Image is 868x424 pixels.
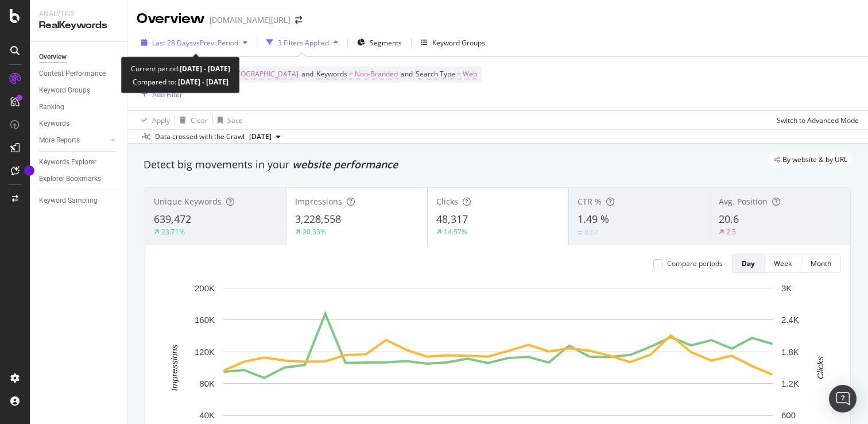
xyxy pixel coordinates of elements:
[463,66,477,82] span: Web
[137,33,252,52] button: Last 28 DaysvsPrev. Period
[39,84,90,97] div: Keyword Groups
[782,156,847,163] span: By website & by URL
[578,231,582,234] img: Equal
[39,68,119,80] a: Content Performance
[416,69,455,79] span: Search Type
[39,118,119,130] a: Keywords
[781,410,796,420] text: 600
[154,212,191,226] span: 639,472
[719,196,768,207] span: Avg. Position
[829,385,857,413] div: Open Intercom Messenger
[278,38,329,48] div: 3 Filters Applied
[295,196,342,207] span: Impressions
[262,33,343,52] button: 3 Filters Applied
[815,356,825,379] text: Clicks
[578,212,609,226] span: 1.49 %
[769,152,852,168] div: legacy label
[811,259,831,268] div: Month
[719,212,739,226] span: 20.6
[154,196,222,207] span: Unique Keywords
[578,196,602,207] span: CTR %
[584,228,598,237] div: 0.07
[732,255,765,273] button: Day
[742,259,755,268] div: Day
[213,111,243,129] button: Save
[137,87,183,101] button: Add Filter
[801,255,841,273] button: Month
[193,38,238,48] span: vs Prev. Period
[781,283,792,293] text: 3K
[227,115,243,125] div: Save
[772,111,859,129] button: Switch to Advanced Mode
[195,347,215,357] text: 120K
[457,69,461,79] span: =
[39,156,119,168] a: Keywords Explorer
[199,379,215,388] text: 80K
[191,115,208,125] div: Clear
[180,64,230,74] b: [DATE] - [DATE]
[777,115,859,125] div: Switch to Advanced Mode
[249,132,272,142] span: 2025 Sep. 2nd
[316,69,347,79] span: Keywords
[444,227,467,237] div: 14.57%
[176,77,228,87] b: [DATE] - [DATE]
[131,62,230,75] div: Current period:
[24,165,34,176] div: Tooltip anchor
[39,19,118,32] div: RealKeywords
[349,69,353,79] span: =
[726,227,736,237] div: 2.5
[152,90,183,99] div: Add Filter
[436,196,458,207] span: Clicks
[295,16,302,24] div: arrow-right-arrow-left
[39,118,69,130] div: Keywords
[39,51,67,63] div: Overview
[295,212,341,226] span: 3,228,558
[137,9,205,29] div: Overview
[301,69,313,79] span: and
[401,69,413,79] span: and
[39,195,98,207] div: Keyword Sampling
[195,283,215,293] text: 200K
[39,173,101,185] div: Explorer Bookmarks
[39,195,119,207] a: Keyword Sampling
[39,173,119,185] a: Explorer Bookmarks
[133,75,228,88] div: Compared to:
[39,134,80,147] div: More Reports
[39,156,96,168] div: Keywords Explorer
[352,33,406,52] button: Segments
[370,38,402,48] span: Segments
[161,227,185,237] div: 23.71%
[39,134,107,147] a: More Reports
[199,410,215,420] text: 40K
[39,84,119,97] a: Keyword Groups
[416,33,490,52] button: Keyword Groups
[781,347,799,357] text: 1.8K
[303,227,326,237] div: 20.33%
[355,66,398,82] span: Non-Branded
[436,212,468,226] span: 48,317
[432,38,485,48] div: Keyword Groups
[155,132,245,142] div: Data crossed with the Crawl
[39,101,64,113] div: Ranking
[39,9,118,19] div: Analytics
[39,51,119,63] a: Overview
[765,255,801,273] button: Week
[195,315,215,325] text: 160K
[210,14,290,26] div: [DOMAIN_NAME][URL]
[152,38,193,48] span: Last 28 Days
[152,115,170,125] div: Apply
[137,111,170,129] button: Apply
[229,66,299,82] span: [GEOGRAPHIC_DATA]
[245,130,285,144] button: [DATE]
[169,344,179,391] text: Impressions
[39,101,119,113] a: Ranking
[667,259,723,268] div: Compare periods
[781,315,799,325] text: 2.4K
[781,379,799,388] text: 1.2K
[774,259,792,268] div: Week
[39,68,106,80] div: Content Performance
[175,111,208,129] button: Clear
